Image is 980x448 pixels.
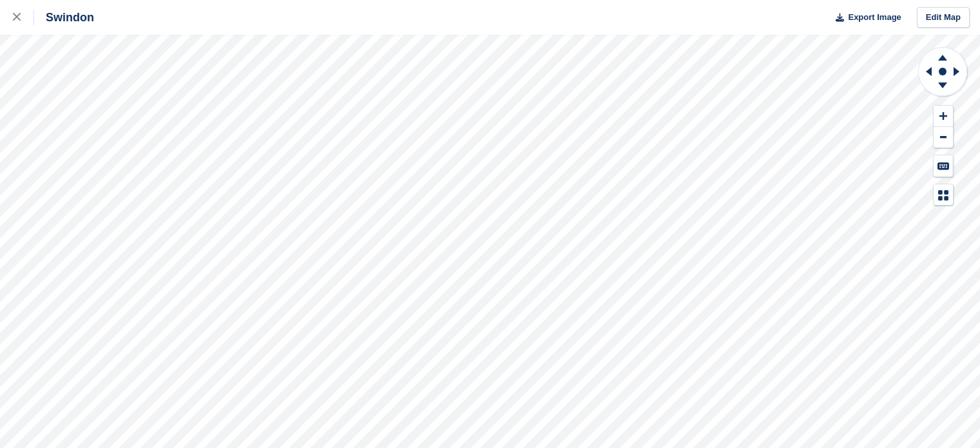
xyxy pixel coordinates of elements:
div: Swindon [34,10,94,25]
span: Export Image [848,11,901,24]
button: Map Legend [934,184,953,206]
button: Zoom In [934,106,953,127]
button: Export Image [828,7,901,28]
button: Zoom Out [934,127,953,148]
a: Edit Map [917,7,970,28]
button: Keyboard Shortcuts [934,155,953,177]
